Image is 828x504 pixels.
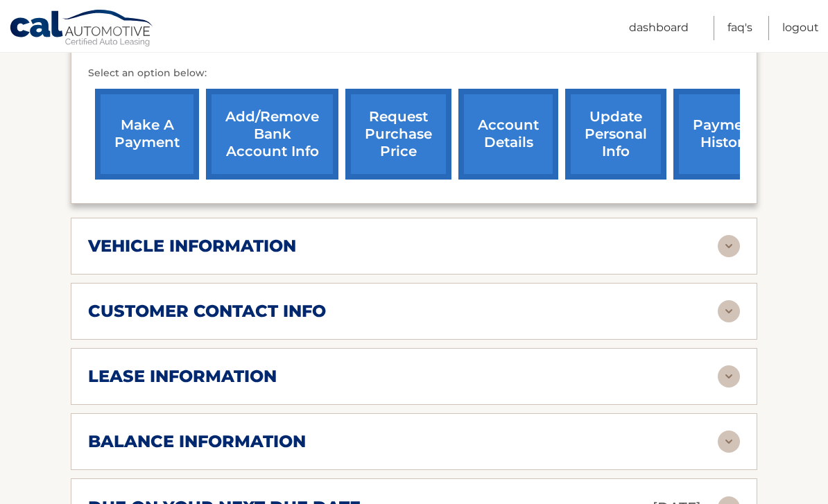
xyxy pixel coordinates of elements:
img: accordion-rest.svg [718,431,740,453]
a: FAQ's [727,16,752,40]
a: Logout [782,16,819,40]
h2: balance information [88,431,306,452]
img: accordion-rest.svg [718,300,740,322]
p: Select an option below: [88,65,740,82]
a: update personal info [565,89,666,180]
img: accordion-rest.svg [718,365,740,388]
h2: customer contact info [88,301,326,322]
a: request purchase price [345,89,451,180]
a: payment history [673,89,777,180]
a: Add/Remove bank account info [206,89,338,180]
a: Cal Automotive [9,9,155,49]
h2: lease information [88,366,277,387]
h2: vehicle information [88,236,296,257]
a: Dashboard [629,16,689,40]
img: accordion-rest.svg [718,235,740,257]
a: account details [458,89,558,180]
a: make a payment [95,89,199,180]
